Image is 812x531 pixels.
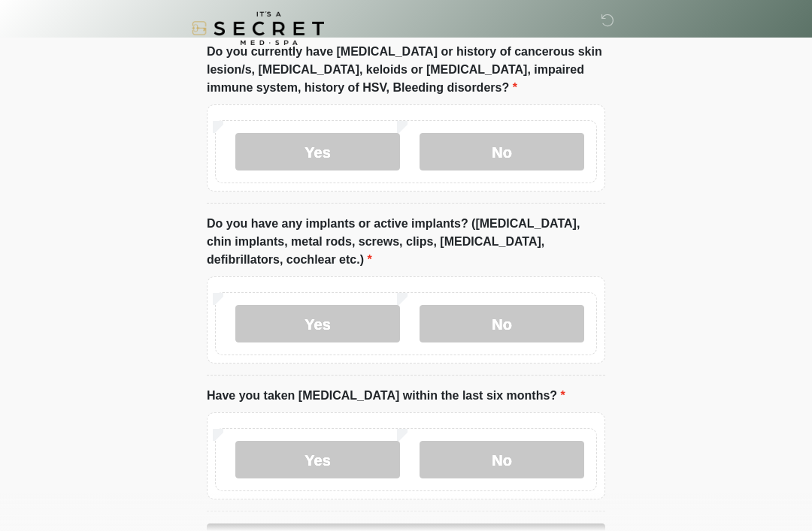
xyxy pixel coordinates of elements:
label: No [420,305,584,342]
label: Yes [235,305,400,342]
label: No [420,133,584,170]
img: It's A Secret Med Spa Logo [192,11,324,45]
label: Yes [235,441,400,478]
label: Do you have any implants or active implants? ([MEDICAL_DATA], chin implants, metal rods, screws, ... [207,215,605,269]
label: Yes [235,133,400,170]
label: No [420,441,584,478]
label: Have you taken [MEDICAL_DATA] within the last six months? [207,387,565,405]
label: Do you currently have [MEDICAL_DATA] or history of cancerous skin lesion/s, [MEDICAL_DATA], keloi... [207,43,605,97]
